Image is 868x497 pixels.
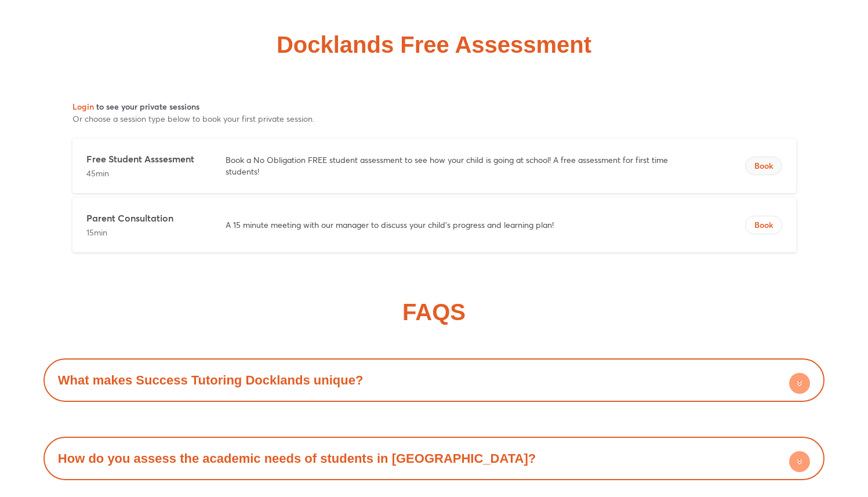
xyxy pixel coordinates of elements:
iframe: Chat Widget [669,366,868,497]
a: What makes Success Tutoring Docklands unique? [58,373,363,387]
div: How do you assess the academic needs of students in [GEOGRAPHIC_DATA]? [49,442,819,474]
a: How do you assess the academic needs of students in [GEOGRAPHIC_DATA]? [58,451,536,466]
div: What makes Success Tutoring Docklands unique? [49,364,819,396]
h2: Docklands Free Assessment [277,33,591,56]
h2: FAQS [402,300,466,324]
